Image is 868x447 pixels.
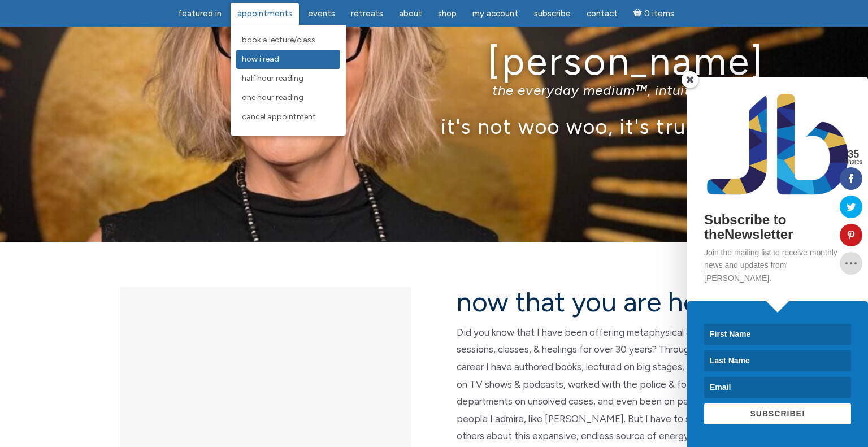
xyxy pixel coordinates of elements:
a: Appointments [231,3,299,25]
input: Email [704,377,851,398]
span: Shop [438,8,457,19]
span: How I Read [242,54,279,64]
span: About [399,8,422,19]
span: Retreats [351,8,383,19]
span: Shares [844,159,862,165]
a: How I Read [236,50,340,69]
span: My Account [472,8,518,19]
h2: now that you are here… [457,287,748,317]
p: Join the mailing list to receive monthly news and updates from [PERSON_NAME]. [704,246,851,284]
a: About [392,3,429,25]
span: Cancel Appointment [242,112,316,121]
span: Events [308,8,335,19]
a: Subscribe [527,3,578,25]
span: featured in [178,8,222,19]
a: Book a Lecture/Class [236,31,340,50]
i: Cart [633,8,644,19]
h2: Subscribe to theNewsletter [704,212,851,242]
a: Half Hour Reading [236,69,340,88]
a: One Hour Reading [236,88,340,107]
a: Cancel Appointment [236,107,340,127]
input: First Name [704,324,851,345]
span: 35 [844,149,862,159]
span: Appointments [237,8,292,19]
p: it's not woo woo, it's true true™ [103,114,765,138]
span: 0 items [644,10,674,18]
a: My Account [466,3,525,25]
a: Shop [431,3,463,25]
a: featured in [171,3,228,25]
span: Contact [587,8,618,19]
a: Events [301,3,342,25]
a: Retreats [344,3,390,25]
span: SUBSCRIBE! [750,409,805,418]
a: Contact [580,3,624,25]
h1: [PERSON_NAME] [103,40,765,83]
button: SUBSCRIBE! [704,403,851,424]
span: One Hour Reading [242,93,303,102]
input: Last Name [704,350,851,371]
p: the everyday medium™, intuitive teacher [103,82,765,98]
span: Book a Lecture/Class [242,35,315,45]
span: Subscribe [534,8,571,19]
span: Half Hour Reading [242,73,303,83]
a: Cart0 items [627,2,681,25]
